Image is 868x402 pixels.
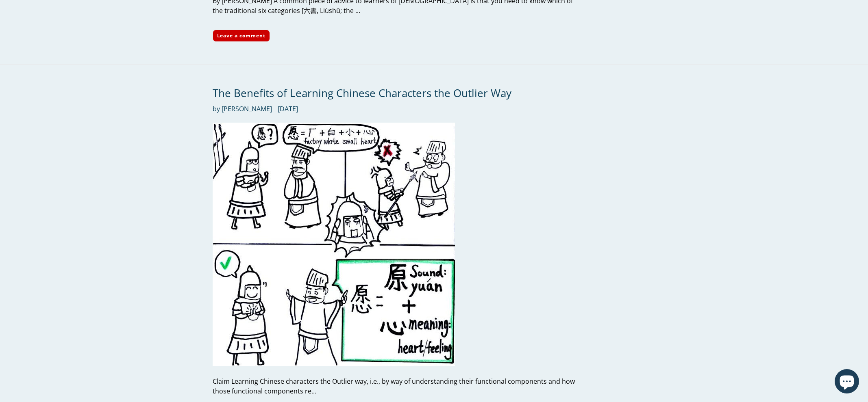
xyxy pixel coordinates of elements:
a: The Benefits of Learning Chinese Characters the Outlier Way [213,86,511,100]
div: Claim Learning Chinese characters the Outlier way, i.e., by way of understanding their functional... [213,376,580,396]
inbox-online-store-chat: Shopify online store chat [832,369,861,396]
img: The Benefits of Learning Chinese Characters the Outlier Way [213,123,455,366]
span: by [PERSON_NAME] [213,104,272,114]
time: [DATE] [278,104,298,113]
a: Leave a comment [213,30,270,42]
